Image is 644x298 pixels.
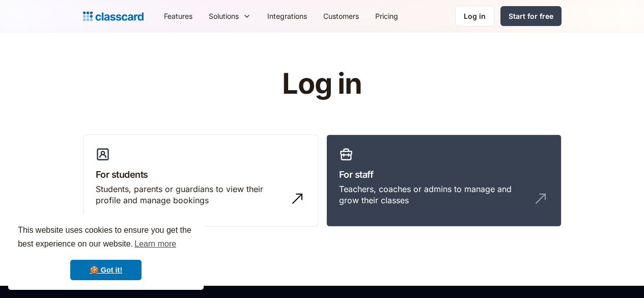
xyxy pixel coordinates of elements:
[18,224,194,252] span: This website uses cookies to ensure you get the best experience on our website.
[326,134,562,227] a: For staffTeachers, coaches or admins to manage and grow their classes
[96,183,285,206] div: Students, parents or guardians to view their profile and manage bookings
[133,236,178,252] a: learn more about cookies
[70,260,142,280] a: dismiss cookie message
[8,214,204,290] div: cookieconsent
[259,5,315,28] a: Integrations
[96,168,305,181] h3: For students
[367,5,406,28] a: Pricing
[339,168,549,181] h3: For staff
[83,9,144,23] a: home
[201,5,259,28] div: Solutions
[83,134,318,227] a: For studentsStudents, parents or guardians to view their profile and manage bookings
[160,68,484,100] h1: Log in
[339,183,528,206] div: Teachers, coaches or admins to manage and grow their classes
[455,6,494,26] a: Log in
[464,11,486,21] div: Log in
[500,6,562,26] a: Start for free
[156,5,201,28] a: Features
[209,11,239,21] div: Solutions
[509,11,553,21] div: Start for free
[315,5,367,28] a: Customers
